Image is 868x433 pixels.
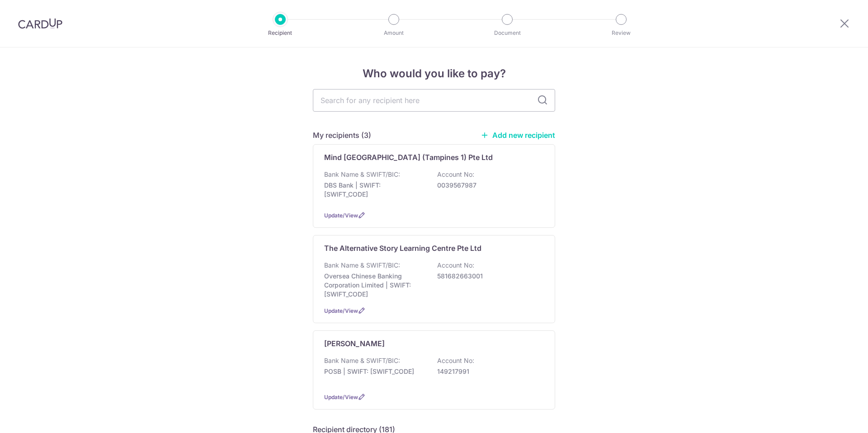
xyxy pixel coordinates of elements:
input: Search for any recipient here [313,89,555,112]
p: Review [588,28,655,38]
p: Account No: [437,261,474,270]
p: Document [474,28,541,38]
p: 0039567987 [437,181,538,190]
h4: Who would you like to pay? [313,66,555,82]
p: 581682663001 [437,272,538,281]
a: Update/View [324,307,358,314]
p: Bank Name & SWIFT/BIC: [324,261,400,270]
p: 149217991 [437,367,538,376]
p: DBS Bank | SWIFT: [SWIFT_CODE] [324,181,425,199]
p: Account No: [437,356,474,365]
img: CardUp [18,18,62,29]
p: Oversea Chinese Banking Corporation Limited | SWIFT: [SWIFT_CODE] [324,272,425,299]
p: Bank Name & SWIFT/BIC: [324,170,400,179]
p: Recipient [247,28,314,38]
p: Bank Name & SWIFT/BIC: [324,356,400,365]
p: The Alternative Story Learning Centre Pte Ltd [324,243,481,254]
h5: My recipients (3) [313,130,371,141]
p: POSB | SWIFT: [SWIFT_CODE] [324,367,425,376]
a: Update/View [324,212,358,219]
p: Amount [360,28,427,38]
iframe: Opens a widget where you can find more information [810,406,859,428]
a: Add new recipient [481,131,555,140]
p: [PERSON_NAME] [324,338,385,349]
p: Mind [GEOGRAPHIC_DATA] (Tampines 1) Pte Ltd [324,152,493,163]
p: Account No: [437,170,474,179]
a: Update/View [324,394,358,400]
